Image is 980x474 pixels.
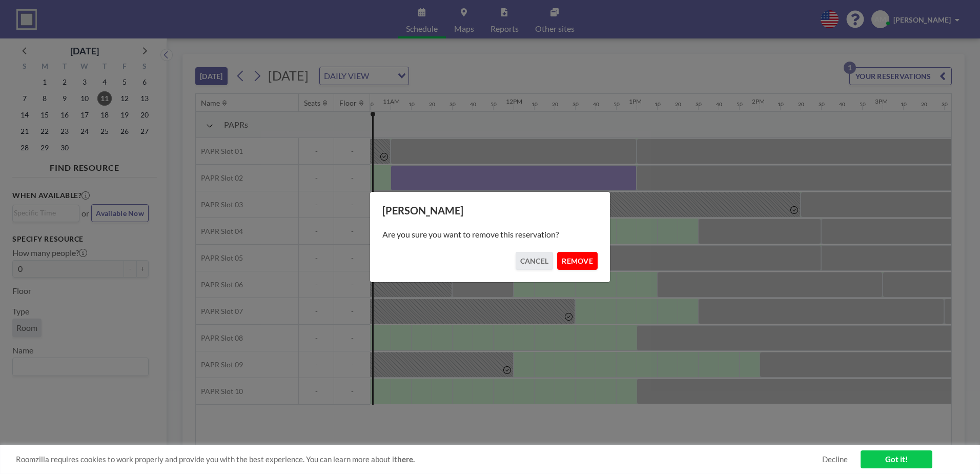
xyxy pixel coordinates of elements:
[16,455,822,464] span: Roomzilla requires cookies to work properly and provide you with the best experience. You can lea...
[557,252,598,270] button: REMOVE
[822,455,848,464] a: Decline
[397,455,415,464] a: here.
[516,252,554,270] button: CANCEL
[382,229,598,240] p: Are you sure you want to remove this reservation?
[861,450,932,468] a: Got it!
[382,204,598,217] h3: [PERSON_NAME]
